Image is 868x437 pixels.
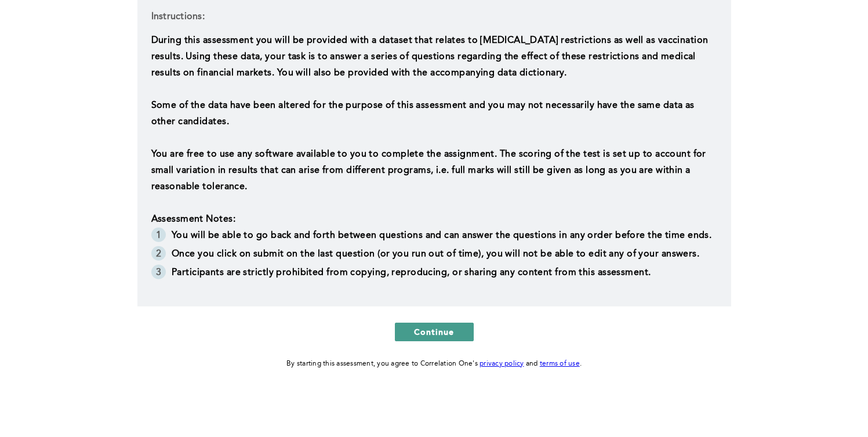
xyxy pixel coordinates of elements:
[151,101,698,127] span: Some of the data have been altered for the purpose of this assessment and you may not necessarily...
[151,36,711,78] span: During this assessment you will be provided with a dataset that relates to [MEDICAL_DATA] restric...
[414,326,455,337] span: Continue
[172,250,699,259] span: Once you click on submit on the last question (or you run out of time), you will not be able to e...
[151,215,235,224] span: Assessment Notes:
[480,360,524,367] a: privacy policy
[151,150,709,192] span: You are free to use any software available to you to complete the assignment. The scoring of the ...
[172,231,711,240] span: You will be able to go back and forth between questions and can answer the questions in any order...
[286,357,582,370] div: By starting this assessment, you agree to Correlation One's and .
[540,360,580,367] a: terms of use
[172,268,651,277] span: Participants are strictly prohibited from copying, reproducing, or sharing any content from this ...
[395,323,474,341] button: Continue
